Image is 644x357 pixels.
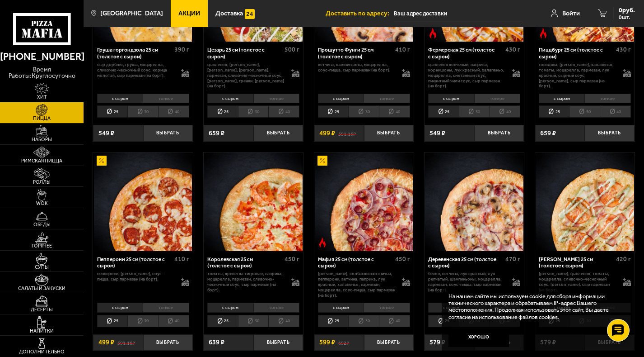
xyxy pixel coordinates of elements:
[238,105,269,118] li: 30
[428,28,438,38] img: Острое блюдо
[619,14,635,20] span: 0 шт.
[127,105,158,118] li: 30
[97,315,128,327] li: 25
[253,334,303,351] button: Выбрать
[268,315,299,327] li: 40
[174,255,189,263] span: 410 г
[428,47,503,60] div: Фермерская 25 см (толстое с сыром)
[535,152,635,251] a: Чикен Ранч 25 см (толстое с сыром)
[318,94,364,104] li: с сыром
[348,105,379,118] li: 30
[94,152,192,251] img: Пепперони 25 см (толстое с сыром)
[207,47,282,60] div: Цезарь 25 см (толстое с сыром)
[429,130,445,137] span: 549 ₽
[319,339,335,346] span: 599 ₽
[317,238,327,248] img: Острое блюдо
[143,125,193,141] button: Выбрать
[536,152,634,251] img: Чикен Ранч 25 см (толстое с сыром)
[505,46,520,53] span: 430 г
[207,105,238,118] li: 25
[97,62,174,78] p: сыр дорблю, груша, моцарелла, сливочно-чесночный соус, корица молотая, сыр пармезан (на борт).
[215,10,243,17] span: Доставка
[379,105,410,118] li: 40
[318,315,349,327] li: 25
[285,46,299,53] span: 500 г
[174,46,189,53] span: 390 г
[317,156,327,166] img: Акционный
[97,47,172,60] div: Груша горгондзола 25 см (толстое с сыром)
[238,315,269,327] li: 30
[318,303,364,313] li: с сыром
[540,130,556,137] span: 659 ₽
[428,256,503,269] div: Деревенская 25 см (толстое с сыром)
[569,105,600,118] li: 30
[253,303,299,313] li: тонкое
[474,94,520,104] li: тонкое
[98,130,114,137] span: 549 ₽
[459,105,490,118] li: 30
[253,94,299,104] li: тонкое
[314,152,414,251] a: АкционныйОстрое блюдоМафия 25 см (толстое с сыром)
[127,315,158,327] li: 30
[100,10,163,17] span: [GEOGRAPHIC_DATA]
[338,130,356,137] s: 591.16 ₽
[616,255,631,263] span: 420 г
[97,256,172,269] div: Пепперони 25 см (толстое с сыром)
[600,105,631,118] li: 40
[143,303,189,313] li: тонкое
[364,94,410,104] li: тонкое
[207,94,253,104] li: с сыром
[562,10,580,17] span: Войти
[143,334,193,351] button: Выбрать
[364,303,410,313] li: тонкое
[490,105,521,118] li: 40
[428,271,505,293] p: бекон, ветчина, лук красный, лук репчатый, шампиньоны, моцарелла, пармезан, соус-пицца, сыр парме...
[318,271,395,298] p: [PERSON_NAME], колбаски охотничьи, пепперони, ветчина, паприка, лук красный, халапеньо, пармезан,...
[379,315,410,327] li: 40
[204,152,303,251] img: Королевская 25 см (толстое с сыром)
[428,94,474,104] li: с сыром
[245,9,255,19] img: 15daf4d41897b9f0e9f617042186c801.svg
[585,125,635,141] button: Выбрать
[117,339,135,346] s: 591.16 ₽
[318,105,349,118] li: 25
[584,94,630,104] li: тонкое
[207,303,253,313] li: с сыром
[425,152,523,251] img: Деревенская 25 см (толстое с сыром)
[539,105,569,118] li: 25
[178,10,200,17] span: Акции
[364,125,414,141] button: Выбрать
[539,47,614,60] div: Пиццбург 25 см (толстое с сыром)
[158,105,189,118] li: 40
[143,94,189,104] li: тонкое
[207,271,285,293] p: томаты, креветка тигровая, паприка, моцарелла, пармезан, сливочно-чесночный соус, сыр пармезан (н...
[348,315,379,327] li: 30
[318,47,393,60] div: Прошутто Фунги 25 см (толстое с сыром)
[207,315,238,327] li: 25
[209,339,224,346] span: 639 ₽
[364,334,414,351] button: Выбрать
[97,156,107,166] img: Акционный
[318,256,393,269] div: Мафия 25 см (толстое с сыром)
[428,303,474,313] li: с сыром
[158,315,189,327] li: 40
[319,130,335,137] span: 499 ₽
[616,46,631,53] span: 430 г
[395,255,410,263] span: 450 г
[428,62,505,89] p: цыпленок копченый, паприка, корнишоны, лук красный, халапеньо, моцарелла, сметанный соус, пикантн...
[207,62,285,89] p: цыпленок, [PERSON_NAME], [PERSON_NAME], [PERSON_NAME], пармезан, сливочно-чесночный соус, [PERSON...
[428,315,459,327] li: 25
[338,339,349,346] s: 692 ₽
[97,303,143,313] li: с сыром
[97,271,174,282] p: пепперони, [PERSON_NAME], соус-пицца, сыр пармезан (на борт).
[318,62,395,73] p: ветчина, шампиньоны, моцарелла, соус-пицца, сыр пармезан (на борт).
[97,105,128,118] li: 25
[253,125,303,141] button: Выбрать
[315,152,413,251] img: Мафия 25 см (толстое с сыром)
[428,105,459,118] li: 25
[425,152,524,251] a: Деревенская 25 см (толстое с сыром)
[285,255,299,263] span: 450 г
[209,130,224,137] span: 659 ₽
[207,256,282,269] div: Королевская 25 см (толстое с сыром)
